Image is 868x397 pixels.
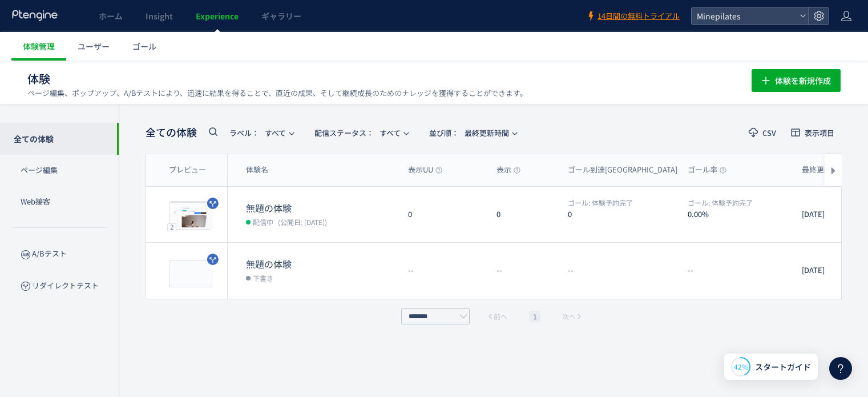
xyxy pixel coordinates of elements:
span: ホーム [99,10,123,22]
span: 表示UU [408,165,442,175]
span: ゴール [132,41,156,52]
span: 下書き [253,272,273,283]
dt: -- [568,265,679,276]
span: 体験予約完了 [688,198,753,207]
span: 42% [734,362,748,371]
div: -- [487,243,559,299]
dt: 無題の体験 [246,202,399,215]
span: 表示 [496,165,520,175]
h1: 体験 [27,71,726,87]
button: CSV [741,123,784,142]
span: 次へ [562,311,576,322]
button: 前へ [483,311,511,322]
span: ラベル： [229,127,259,138]
span: プレビュー [169,165,206,175]
span: 最終更新時間 [802,165,855,175]
span: 配信中 [253,216,273,227]
dt: 0.00% [688,208,793,219]
div: 0 [487,187,559,242]
button: 並び順：最終更新時間 [422,123,523,142]
span: 全ての体験 [146,125,197,140]
p: ページ編集、ポップアップ、A/Bテストにより、迅速に結果を得ることで、直近の成果、そして継続成長のためのナレッジを獲得することができます。 [27,88,527,98]
li: 1 [529,311,540,322]
span: Minepilates [693,7,795,25]
dt: 0 [568,208,679,219]
span: ゴール到達[GEOGRAPHIC_DATA] [568,165,687,175]
span: すべて [314,123,401,142]
span: ギャラリー [261,10,301,22]
span: 体験管理 [23,41,55,52]
span: Insight [146,10,173,22]
span: (公開日: [DATE]) [278,217,327,227]
span: 体験予約完了 [568,198,633,207]
span: CSV [762,129,776,137]
span: 体験を新規作成 [775,69,831,92]
span: 最終更新時間 [429,123,509,142]
div: -- [399,243,487,299]
button: 配信ステータス​：すべて [307,123,415,142]
span: 並び順： [429,127,459,138]
span: 表示項目 [805,129,834,137]
div: 2 [167,223,176,231]
button: 体験を新規作成 [752,69,841,92]
span: Experience [196,10,239,22]
dt: -- [688,265,793,276]
button: 表示項目 [784,123,842,142]
span: 配信ステータス​： [314,127,374,138]
img: 0c4ce5f9affbdbc0a3348788a0007bfe1759165122653.jpeg [169,203,212,229]
span: ユーザー [78,41,110,52]
dt: 無題の体験 [246,258,399,271]
div: 0 [399,187,487,242]
button: ラベル：すべて [222,123,300,142]
span: ゴール率 [688,165,726,175]
span: スタートガイド [755,361,811,373]
span: 体験名 [246,165,268,175]
a: 14日間の無料トライアル [586,11,680,22]
span: すべて [229,123,286,142]
div: pagination [398,308,589,324]
button: 次へ [559,311,586,322]
span: 14日間の無料トライアル [597,11,680,22]
span: 前へ [494,311,507,322]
